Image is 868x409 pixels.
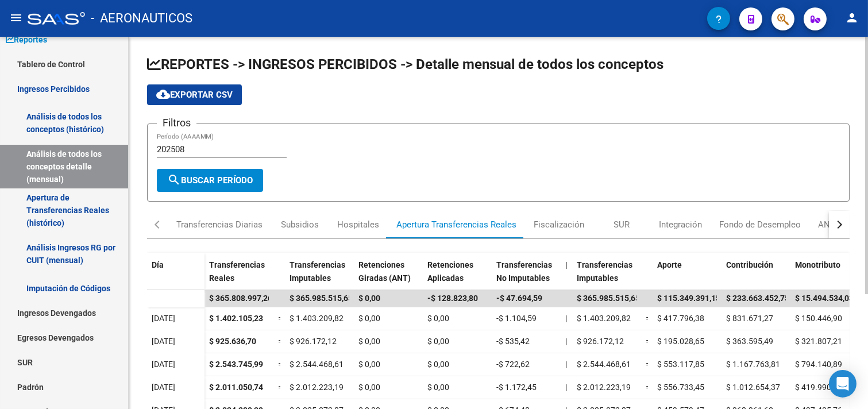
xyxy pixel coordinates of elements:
[726,360,780,369] span: $ 1.167.763,81
[726,294,789,303] span: $ 233.663.452,75
[577,360,631,369] span: $ 2.544.468,61
[659,218,702,231] div: Integración
[152,314,175,323] span: [DATE]
[396,218,516,231] div: Apertura Transferencias Reales
[427,314,449,323] span: $ 0,00
[427,260,473,283] span: Retenciones Aplicadas
[614,218,630,231] div: SUR
[427,383,449,392] span: $ 0,00
[496,314,537,323] span: -$ 1.104,59
[534,218,584,231] div: Fiscalización
[726,314,773,323] span: $ 831.671,27
[290,360,344,369] span: $ 2.544.468,61
[795,383,842,392] span: $ 419.990,72
[281,218,319,231] div: Subsidios
[496,337,530,346] span: -$ 535,42
[205,253,273,301] datatable-header-cell: Transferencias Reales
[572,253,641,301] datatable-header-cell: Transferencias Imputables
[358,360,380,369] span: $ 0,00
[358,294,380,303] span: $ 0,00
[152,260,164,269] span: Día
[354,253,423,301] datatable-header-cell: Retenciones Giradas (ANT)
[646,314,650,323] span: =
[496,360,530,369] span: -$ 722,62
[577,383,631,392] span: $ 2.012.223,19
[726,383,780,392] span: $ 1.012.654,37
[358,260,411,283] span: Retenciones Giradas (ANT)
[290,314,344,323] span: $ 1.403.209,82
[427,294,478,303] span: -$ 128.823,80
[657,314,704,323] span: $ 417.796,38
[209,260,265,283] span: Transferencias Reales
[209,337,256,346] span: $ 925.636,70
[795,360,842,369] span: $ 794.140,89
[358,314,380,323] span: $ 0,00
[152,383,175,392] span: [DATE]
[726,260,773,269] span: Contribución
[845,11,859,25] mat-icon: person
[829,370,857,398] div: Open Intercom Messenger
[496,383,537,392] span: -$ 1.172,45
[167,173,181,187] mat-icon: search
[657,360,704,369] span: $ 553.117,85
[152,337,175,346] span: [DATE]
[290,260,345,283] span: Transferencias Imputables
[209,314,263,323] span: $ 1.402.105,23
[290,294,353,303] span: $ 365.985.515,65
[496,260,552,283] span: Transferencias No Imputables
[646,383,650,392] span: =
[726,337,773,346] span: $ 363.595,49
[565,260,568,269] span: |
[91,6,192,31] span: - AERONAUTICOS
[565,314,567,323] span: |
[795,314,842,323] span: $ 150.446,90
[795,294,854,303] span: $ 15.494.534,03
[152,360,175,369] span: [DATE]
[209,360,263,369] span: $ 2.543.745,99
[290,337,337,346] span: $ 926.172,12
[290,383,344,392] span: $ 2.012.223,19
[492,253,561,301] datatable-header-cell: Transferencias No Imputables
[358,337,380,346] span: $ 0,00
[657,260,682,269] span: Aporte
[167,175,253,186] span: Buscar Período
[657,383,704,392] span: $ 556.733,45
[657,337,704,346] span: $ 195.028,65
[278,383,283,392] span: =
[795,337,842,346] span: $ 321.807,21
[156,87,170,101] mat-icon: cloud_download
[719,218,801,231] div: Fondo de Desempleo
[9,11,23,25] mat-icon: menu
[176,218,263,231] div: Transferencias Diarias
[496,294,542,303] span: -$ 47.694,59
[147,253,205,301] datatable-header-cell: Día
[285,253,354,301] datatable-header-cell: Transferencias Imputables
[423,253,492,301] datatable-header-cell: Retenciones Aplicadas
[790,253,859,301] datatable-header-cell: Monotributo
[795,260,840,269] span: Monotributo
[209,383,263,392] span: $ 2.011.050,74
[157,169,263,192] button: Buscar Período
[156,90,233,100] span: Exportar CSV
[427,337,449,346] span: $ 0,00
[646,337,650,346] span: =
[577,337,624,346] span: $ 926.172,12
[6,33,47,46] span: Reportes
[577,260,632,283] span: Transferencias Imputables
[565,383,567,392] span: |
[577,294,640,303] span: $ 365.985.515,65
[561,253,572,301] datatable-header-cell: |
[565,337,567,346] span: |
[209,294,272,303] span: $ 365.808.997,26
[147,56,663,72] span: REPORTES -> INGRESOS PERCIBIDOS -> Detalle mensual de todos los conceptos
[646,360,650,369] span: =
[358,383,380,392] span: $ 0,00
[577,314,631,323] span: $ 1.403.209,82
[722,253,790,301] datatable-header-cell: Contribución
[278,337,283,346] span: =
[147,84,242,105] button: Exportar CSV
[565,360,567,369] span: |
[657,294,720,303] span: $ 115.349.391,15
[278,314,283,323] span: =
[337,218,379,231] div: Hospitales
